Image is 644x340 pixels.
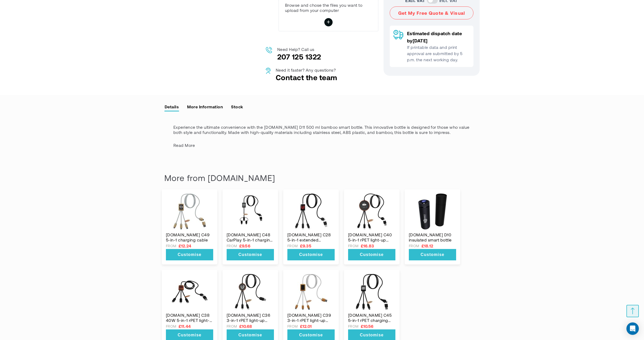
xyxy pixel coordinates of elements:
span: Customise [239,252,262,257]
a: am_brand_more_from_image [166,193,213,230]
a: [DOMAIN_NAME] C36 3-in-1 rPET light-up logo extended charging cable with round bamboo casing [227,313,274,323]
p: If printable data and print approval are submitted by 5 p.m. the next working day. [407,44,470,63]
a: am_brand_more_from_image [227,193,274,230]
a: [DOMAIN_NAME] C48 CarPlay 5-in-1 charging cable [227,232,274,243]
button: Customise [348,249,395,260]
span: Customise [299,333,323,337]
img: Call us image [266,47,272,53]
a: 207 125 1322 [277,52,321,61]
span: FROM [409,243,419,249]
span: £11.44 [179,323,191,329]
a: [DOMAIN_NAME] C49 5-in-1 charging cable [166,232,213,243]
a: [DOMAIN_NAME] D10 insulated smart bottle [409,232,456,243]
a: [DOMAIN_NAME] C45 5-in-1 rPET charging cable with data transfer [348,313,395,323]
label: Browse and chose the files [324,18,333,26]
span: Customise [421,252,444,257]
a: label-description-title [164,103,179,110]
a: [DOMAIN_NAME] C39 3-in-1 rPET light-up logo charging cable with squared bamboo casing [287,313,335,323]
span: Read More [173,143,195,148]
p: Need it faster? Any questions? [276,67,337,73]
button: Customise [287,249,335,260]
button: Customise [409,249,456,260]
span: Customise [360,333,384,337]
span: £10.68 [239,323,252,329]
span: FROM [166,243,177,249]
span: Customise [178,333,202,337]
a: [DOMAIN_NAME] C28 5-in-1 extended charging cable [287,232,335,243]
img: Delivery [393,30,403,40]
img: Contact us image [266,67,271,74]
button: Get My Free Quote & Visual [390,6,473,19]
button: Customise [227,249,274,260]
span: FROM [227,323,237,329]
strong: More from [DOMAIN_NAME] [164,173,275,183]
span: Customise [299,252,323,257]
a: [DOMAIN_NAME] C40 5-in-1 rPET light-up logo charging cable and 10W charging pad [348,232,395,243]
span: FROM [287,323,298,329]
span: FROM [227,243,237,249]
a: label-additional-title [187,103,223,110]
a: am_brand_more_from_image [348,193,395,230]
a: [DOMAIN_NAME] C38 40W 5-in-1 rPET light-up logo charging cable with squared wooden casing [166,313,213,323]
a: Contact the team [276,73,337,82]
span: £12.24 [179,243,191,249]
span: FROM [166,323,177,329]
p: Need Help? Call us [277,47,321,52]
span: FROM [287,243,298,249]
a: am_brand_more_from_image [287,193,335,230]
span: [DATE] [413,38,428,43]
p: Experience the ultimate convenience with the [DOMAIN_NAME] D11 500 ml bamboo smart bottle. This i... [173,125,471,140]
span: £18.12 [421,243,433,249]
span: Customise [239,333,262,337]
span: £10.56 [361,323,373,329]
a: am_brand_more_from_image [409,193,456,230]
a: am_brand_more_from_image [166,274,213,310]
span: £12.01 [300,323,312,329]
a: am_brand_more_from_image [287,274,335,310]
span: Customise [178,252,202,257]
p: Browse and chose the files you want to upload from your computer [285,3,372,13]
a: am_brand_more_from_image [348,274,395,310]
span: FROM [348,243,359,249]
p: Estimated dispatch date by [407,30,470,44]
span: Customise [360,252,384,257]
a: am_brand_more_from_image [227,274,274,310]
span: £9.35 [300,243,311,249]
button: Customise [166,249,213,260]
div: Open Intercom Messenger [626,322,639,335]
span: FROM [348,323,359,329]
span: £16.83 [361,243,374,249]
span: £9.56 [239,243,250,249]
a: label-#stock-title [231,103,243,110]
